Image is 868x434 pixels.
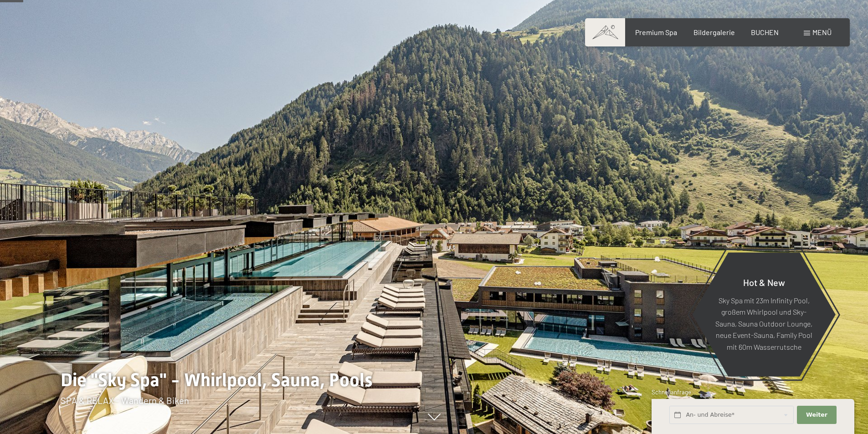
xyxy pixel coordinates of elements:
span: Weiter [806,411,827,419]
a: Hot & New Sky Spa mit 23m Infinity Pool, großem Whirlpool und Sky-Sauna, Sauna Outdoor Lounge, ne... [692,252,836,377]
span: Hot & New [743,276,785,287]
span: Menü [812,28,832,36]
span: Schnellanfrage [652,388,691,396]
a: BUCHEN [751,28,779,36]
button: Weiter [797,406,836,424]
p: Sky Spa mit 23m Infinity Pool, großem Whirlpool und Sky-Sauna, Sauna Outdoor Lounge, neue Event-S... [714,294,813,352]
a: Premium Spa [635,28,677,36]
a: Bildergalerie [693,28,735,36]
